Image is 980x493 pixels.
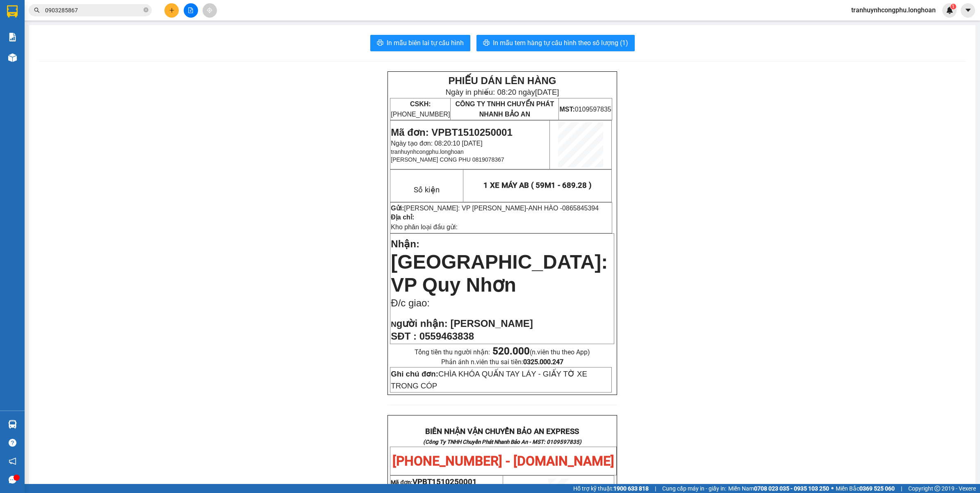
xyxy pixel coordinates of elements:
span: In mẫu tem hàng tự cấu hình theo số lượng (1) [493,38,628,48]
span: CÔNG TY TNHH CHUYỂN PHÁT NHANH BẢO AN [455,100,554,118]
img: logo-vxr [7,5,18,18]
img: warehouse-icon [8,53,17,62]
span: In mẫu biên lai tự cấu hình [387,38,464,48]
span: Số kiện [414,185,440,194]
span: Cung cấp máy in - giấy in: [662,484,726,493]
span: tranhuynhcongphu.longhoan [391,148,464,155]
span: [PHONE_NUMBER] [391,100,450,118]
input: Tìm tên, số ĐT hoặc mã đơn [45,6,142,15]
span: (n.viên thu theo App) [492,348,590,356]
span: printer [377,39,383,47]
span: Tổng tiền thu người nhận: [415,348,590,356]
strong: Địa chỉ: [391,214,414,221]
strong: 0708 023 035 - 0935 103 250 [754,485,829,492]
span: Ngày in phiếu: 08:20 ngày [445,88,559,96]
span: VPBT1510250001 [413,477,477,486]
span: 1 XE MÁY AB ( 59M1 - 689.28 ) [483,181,592,190]
span: Ngày tạo đơn: 08:20:10 [DATE] [391,140,482,147]
strong: N [391,320,447,329]
button: printerIn mẫu tem hàng tự cấu hình theo số lượng (1) [476,35,635,51]
span: [DATE] [535,88,559,96]
span: gười nhận: [397,318,448,329]
strong: (Công Ty TNHH Chuyển Phát Nhanh Bảo An - MST: 0109597835) [423,439,581,445]
span: file-add [188,7,194,13]
span: - [526,205,599,212]
span: printer [483,39,490,47]
span: 1 [952,4,955,9]
span: [PERSON_NAME] [450,318,533,329]
span: Mã đơn: [391,479,477,486]
span: aim [207,7,212,13]
span: [PERSON_NAME] CONG PHU 0819078367 [391,156,504,163]
button: printerIn mẫu biên lai tự cấu hình [370,35,470,51]
span: tranhuynhcongphu.longhoan [845,5,942,15]
strong: BIÊN NHẬN VẬN CHUYỂN BẢO AN EXPRESS [425,427,579,436]
span: message [9,476,16,484]
strong: Gửi: [391,205,404,212]
span: close-circle [144,7,148,14]
span: question-circle [9,439,16,447]
strong: 0369 525 060 [859,485,895,492]
button: caret-down [961,3,975,18]
span: | [901,484,902,493]
span: Đ/c giao: [391,297,430,308]
strong: 520.000 [492,345,530,357]
button: plus [164,3,179,18]
span: CHÌA KHÓA QUẤN TAY LÁY - GIẤY TỜ XE TRONG CÓP [391,370,587,390]
strong: PHIẾU DÁN LÊN HÀNG [448,75,556,86]
span: ⚪️ [831,487,834,490]
span: ANH HÀO - [528,205,599,212]
span: copyright [934,486,940,491]
span: close-circle [144,7,148,12]
span: [PERSON_NAME]: VP [PERSON_NAME] [404,205,526,212]
button: aim [203,3,217,18]
span: 0559463838 [419,331,474,342]
span: Kho phân loại đầu gửi: [391,224,458,231]
span: 0865845394 [562,205,599,212]
button: file-add [184,3,198,18]
img: icon-new-feature [946,7,953,14]
span: [PHONE_NUMBER] - [DOMAIN_NAME] [392,453,614,469]
span: Miền Nam [728,484,829,493]
span: plus [169,7,175,13]
img: warehouse-icon [8,420,17,429]
img: solution-icon [8,33,17,41]
span: | [655,484,656,493]
span: Hỗ trợ kỹ thuật: [573,484,649,493]
span: notification [9,457,16,465]
strong: CSKH: [410,100,431,107]
span: Miền Bắc [836,484,895,493]
strong: Ghi chú đơn: [391,370,438,378]
span: Phản ánh n.viên thu sai tiền: [441,358,563,366]
span: Mã đơn: VPBT1510250001 [391,127,512,138]
sup: 1 [950,4,956,9]
strong: 1900 633 818 [613,485,649,492]
span: search [34,7,40,13]
span: 0109597835 [559,106,611,113]
span: [GEOGRAPHIC_DATA]: VP Quy Nhơn [391,251,608,296]
strong: 0325.000.247 [523,358,563,366]
span: caret-down [964,7,972,14]
strong: MST: [559,106,574,113]
span: Nhận: [391,238,419,249]
strong: SĐT : [391,331,417,342]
